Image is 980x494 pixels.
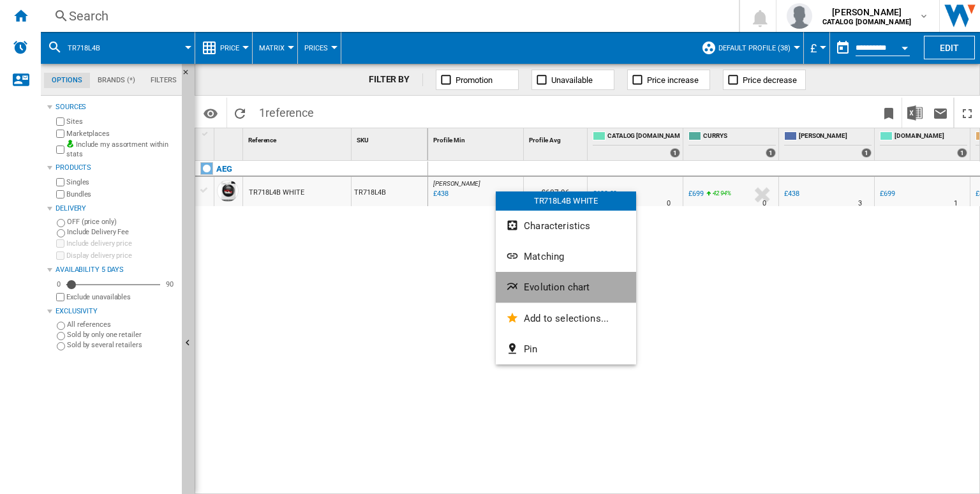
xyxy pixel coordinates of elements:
span: Matching [524,251,564,262]
span: Evolution chart [524,281,590,293]
span: Pin [524,343,537,355]
button: Matching [496,241,636,272]
div: TR718L4B WHITE [496,191,636,211]
button: Pin... [496,334,636,364]
button: Characteristics [496,211,636,241]
button: Evolution chart [496,272,636,303]
span: Add to selections... [524,313,609,324]
button: Add to selections... [496,303,636,334]
span: Characteristics [524,220,590,232]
